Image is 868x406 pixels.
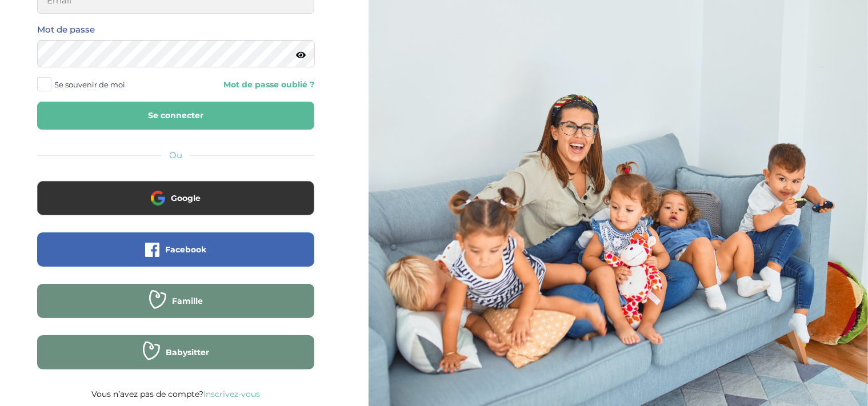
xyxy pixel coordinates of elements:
[37,303,314,314] a: Famille
[37,387,314,401] p: Vous n’avez pas de compte?
[37,200,314,211] a: Google
[165,244,206,255] span: Facebook
[145,243,159,257] img: facebook.png
[54,77,125,92] span: Se souvenir de moi
[37,335,314,369] button: Babysitter
[185,79,315,90] a: Mot de passe oublié ?
[37,22,95,37] label: Mot de passe
[171,192,201,204] span: Google
[172,295,203,307] span: Famille
[37,102,314,130] button: Se connecter
[37,355,314,365] a: Babysitter
[169,150,182,160] span: Ou
[37,232,314,267] button: Facebook
[37,252,314,263] a: Facebook
[37,284,314,318] button: Famille
[151,191,165,205] img: google.png
[166,347,209,358] span: Babysitter
[37,181,314,215] button: Google
[203,389,260,399] a: Inscrivez-vous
